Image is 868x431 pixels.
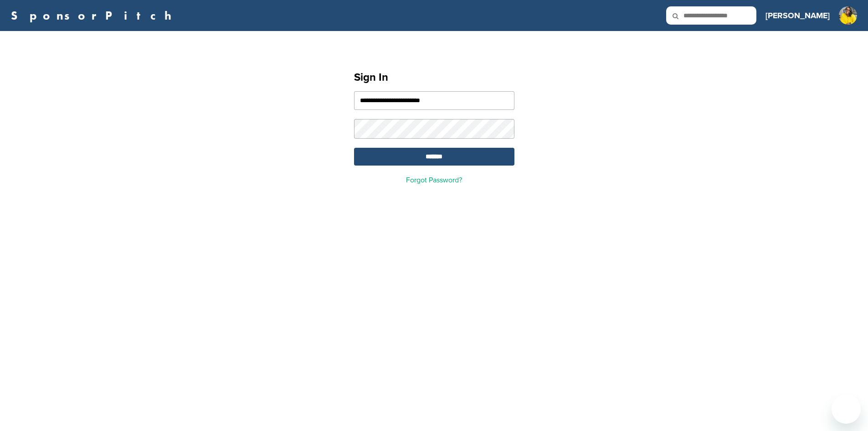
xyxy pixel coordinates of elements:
[11,10,177,21] a: SponsorPitch
[765,5,830,26] a: [PERSON_NAME]
[839,6,857,25] img: Untitled design (1)
[406,176,462,185] a: Forgot Password?
[832,395,861,424] iframe: Button to launch messaging window
[765,9,830,22] h3: [PERSON_NAME]
[354,69,514,86] h1: Sign In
